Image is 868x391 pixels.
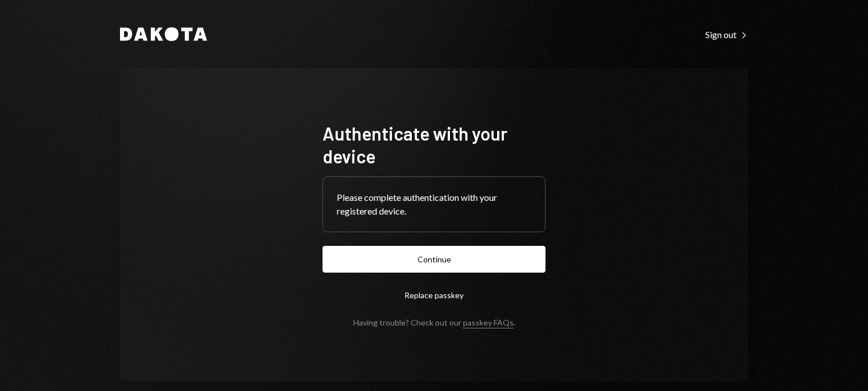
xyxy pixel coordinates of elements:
h1: Authenticate with your device [323,122,545,167]
a: Sign out [705,28,748,40]
button: Replace passkey [323,282,545,308]
a: passkey FAQs [463,318,514,328]
div: Having trouble? Check out our . [353,318,515,327]
div: Sign out [705,29,748,40]
div: Please complete authentication with your registered device. [337,191,531,218]
button: Continue [323,246,545,273]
